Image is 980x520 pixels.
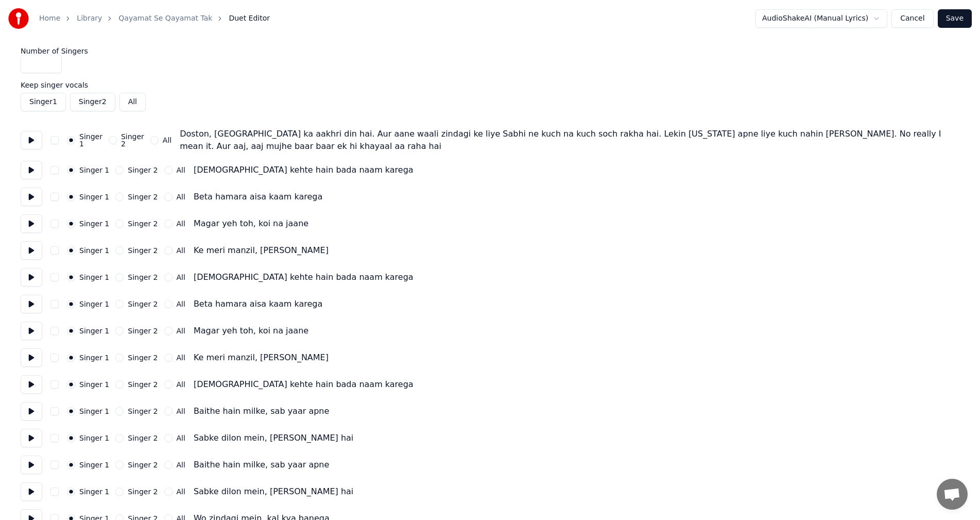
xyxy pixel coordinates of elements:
[194,244,329,257] div: Ke meri manzil, [PERSON_NAME]
[177,247,185,254] label: All
[79,354,109,361] label: Singer 1
[194,164,414,176] div: [DEMOGRAPHIC_DATA] kehte hain bada naam karega
[128,434,158,442] label: Singer 2
[128,327,158,334] label: Singer 2
[79,193,109,200] label: Singer 1
[121,133,144,147] label: Singer 2
[21,93,66,111] button: Singer1
[163,137,171,144] label: All
[128,461,158,468] label: Singer 2
[177,488,185,495] label: All
[891,9,933,28] button: Cancel
[177,381,185,388] label: All
[79,247,109,254] label: Singer 1
[21,47,959,55] label: Number of Singers
[194,325,308,337] div: Magar yeh toh, koi na jaane
[177,408,185,415] label: All
[70,93,115,111] button: Singer2
[21,81,959,89] label: Keep singer vocals
[177,300,185,308] label: All
[79,408,109,415] label: Singer 1
[177,193,185,200] label: All
[119,93,146,111] button: All
[194,217,308,230] div: Magar yeh toh, koi na jaane
[77,13,102,24] a: Library
[229,13,270,24] span: Duet Editor
[194,485,353,498] div: Sabke dilon mein, [PERSON_NAME] hai
[128,488,158,495] label: Singer 2
[8,8,29,29] img: youka
[177,220,185,227] label: All
[128,300,158,308] label: Singer 2
[128,381,158,388] label: Singer 2
[128,166,158,174] label: Singer 2
[937,479,968,510] div: Open chat
[128,220,158,227] label: Singer 2
[177,274,185,281] label: All
[194,191,322,203] div: Beta hamara aisa kaam karega
[39,13,60,24] a: Home
[177,434,185,442] label: All
[194,271,414,283] div: [DEMOGRAPHIC_DATA] kehte hain bada naam karega
[177,461,185,468] label: All
[128,193,158,200] label: Singer 2
[79,220,109,227] label: Singer 1
[128,354,158,361] label: Singer 2
[194,378,414,391] div: [DEMOGRAPHIC_DATA] kehte hain bada naam karega
[194,351,329,364] div: Ke meri manzil, [PERSON_NAME]
[79,166,109,174] label: Singer 1
[79,381,109,388] label: Singer 1
[79,434,109,442] label: Singer 1
[128,408,158,415] label: Singer 2
[194,405,329,417] div: Baithe hain milke, sab yaar apne
[118,13,212,24] a: Qayamat Se Qayamat Tak
[79,274,109,281] label: Singer 1
[180,128,959,153] div: Doston, [GEOGRAPHIC_DATA] ka aakhri din hai. Aur aane waali zindagi ke liye Sabhi ne kuch na kuch...
[177,166,185,174] label: All
[79,327,109,334] label: Singer 1
[79,488,109,495] label: Singer 1
[194,432,353,444] div: Sabke dilon mein, [PERSON_NAME] hai
[79,300,109,308] label: Singer 1
[194,459,329,471] div: Baithe hain milke, sab yaar apne
[39,13,270,24] nav: breadcrumb
[938,9,972,28] button: Save
[128,274,158,281] label: Singer 2
[79,461,109,468] label: Singer 1
[79,133,102,147] label: Singer 1
[177,354,185,361] label: All
[194,298,322,310] div: Beta hamara aisa kaam karega
[128,247,158,254] label: Singer 2
[177,327,185,334] label: All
